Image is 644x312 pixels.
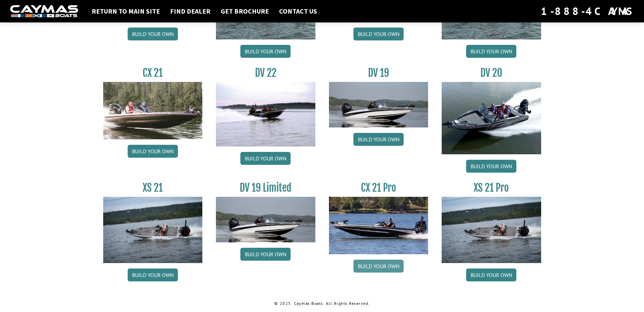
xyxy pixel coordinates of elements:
[167,7,214,16] a: Find Dealer
[103,67,203,79] h3: CX 21
[442,67,541,79] h3: DV 20
[329,67,428,79] h3: DV 19
[216,67,315,79] h3: DV 22
[103,197,203,263] img: XS_21_thumbnail.jpg
[103,82,203,139] img: CX21_thumb.jpg
[216,197,315,242] img: dv-19-ban_from_website_for_caymas_connect.png
[276,7,320,16] a: Contact Us
[353,28,404,40] a: Build your own
[128,268,178,281] a: Build your own
[128,28,178,40] a: Build your own
[541,4,634,19] div: 1-888-4CAYMAS
[88,7,163,16] a: Return to main site
[442,197,541,263] img: XS_21_thumbnail.jpg
[128,145,178,158] a: Build your own
[240,248,291,261] a: Build your own
[466,45,516,58] a: Build your own
[353,260,404,273] a: Build your own
[103,181,203,194] h3: XS 21
[217,7,272,16] a: Get Brochure
[329,181,428,194] h3: CX 21 Pro
[466,268,516,281] a: Build your own
[353,133,404,146] a: Build your own
[216,82,315,146] img: DV22_original_motor_cropped_for_caymas_connect.jpg
[103,300,541,307] p: © 2025. Caymas Boats. All Rights Reserved.
[442,181,541,194] h3: XS 21 Pro
[216,181,315,194] h3: DV 19 Limited
[466,160,516,173] a: Build your own
[240,45,291,58] a: Build your own
[240,152,291,165] a: Build your own
[329,197,428,254] img: CX-21Pro_thumbnail.jpg
[442,82,541,154] img: DV_20_from_website_for_caymas_connect.png
[10,5,78,18] img: white-logo-c9c8dbefe5ff5ceceb0f0178aa75bf4bb51f6bca0971e226c86eb53dfe498488.png
[329,82,428,127] img: dv-19-ban_from_website_for_caymas_connect.png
